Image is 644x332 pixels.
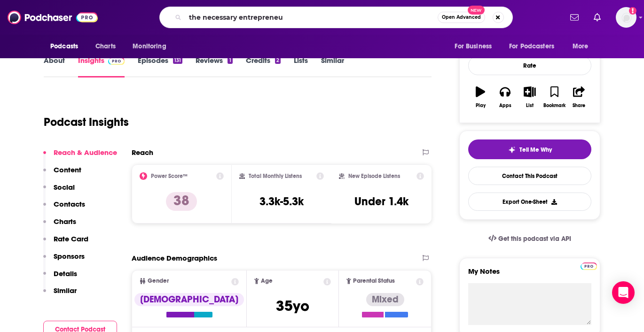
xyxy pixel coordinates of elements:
[321,56,344,77] a: Similar
[275,57,281,64] div: 2
[54,148,117,157] p: Reach & Audience
[151,173,188,179] h2: Power Score™
[468,56,591,75] div: Rate
[43,200,85,217] button: Contacts
[581,261,597,270] a: Pro website
[468,139,591,159] button: tell me why sparkleTell Me Why
[43,183,75,200] button: Social
[616,7,636,28] span: Logged in as addi44
[50,40,78,53] span: Podcasts
[612,281,635,304] div: Open Intercom Messenger
[442,15,481,20] span: Open Advanced
[276,297,309,315] span: 35 yo
[493,80,517,114] button: Apps
[173,57,182,64] div: 131
[54,269,77,278] p: Details
[185,10,438,25] input: Search podcasts, credits, & more...
[573,103,585,108] div: Share
[78,56,125,77] a: InsightsPodchaser Pro
[95,40,116,53] span: Charts
[148,278,169,284] span: Gender
[468,80,493,114] button: Play
[566,9,582,25] a: Show notifications dropdown
[348,173,400,179] h2: New Episode Listens
[509,40,554,53] span: For Podcasters
[616,7,636,28] img: User Profile
[468,167,591,185] a: Contact This Podcast
[543,103,565,108] div: Bookmark
[89,38,121,55] a: Charts
[468,193,591,211] button: Export One-Sheet
[43,234,88,252] button: Rate Card
[166,192,197,211] p: 38
[54,252,85,261] p: Sponsors
[44,56,65,77] a: About
[43,217,76,234] button: Charts
[54,183,75,192] p: Social
[353,278,395,284] span: Parental Status
[581,263,597,270] img: Podchaser Pro
[108,57,125,65] img: Podchaser Pro
[448,38,503,55] button: open menu
[476,103,486,108] div: Play
[438,12,485,23] button: Open AdvancedNew
[354,194,408,208] h3: Under 1.4k
[519,146,552,154] span: Tell Me Why
[261,278,273,284] span: Age
[508,146,516,154] img: tell me why sparkle
[246,56,281,77] a: Credits2
[249,173,302,179] h2: Total Monthly Listens
[54,217,76,226] p: Charts
[54,200,85,208] p: Contacts
[590,9,605,25] a: Show notifications dropdown
[44,38,90,55] button: open menu
[498,235,571,243] span: Get this podcast via API
[44,115,129,129] h1: Podcast Insights
[468,6,485,15] span: New
[8,8,98,26] img: Podchaser - Follow, Share and Rate Podcasts
[542,80,566,114] button: Bookmark
[259,194,304,208] h3: 3.3k-5.3k
[43,252,85,269] button: Sponsors
[566,38,600,55] button: open menu
[54,234,88,243] p: Rate Card
[133,40,166,53] span: Monitoring
[503,38,568,55] button: open menu
[132,148,153,157] h2: Reach
[573,40,589,53] span: More
[159,7,513,28] div: Search podcasts, credits, & more...
[54,165,81,174] p: Content
[629,7,636,15] svg: Add a profile image
[54,286,77,295] p: Similar
[134,293,244,306] div: [DEMOGRAPHIC_DATA]
[126,38,178,55] button: open menu
[526,103,534,108] div: List
[481,227,579,250] a: Get this podcast via API
[366,293,404,306] div: Mixed
[294,56,308,77] a: Lists
[616,7,636,28] button: Show profile menu
[43,165,81,183] button: Content
[228,57,232,64] div: 1
[468,267,591,283] label: My Notes
[455,40,492,53] span: For Business
[132,254,217,263] h2: Audience Demographics
[196,56,232,77] a: Reviews1
[518,80,542,114] button: List
[567,80,591,114] button: Share
[43,269,77,286] button: Details
[138,56,182,77] a: Episodes131
[43,286,77,303] button: Similar
[43,148,117,165] button: Reach & Audience
[499,103,511,108] div: Apps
